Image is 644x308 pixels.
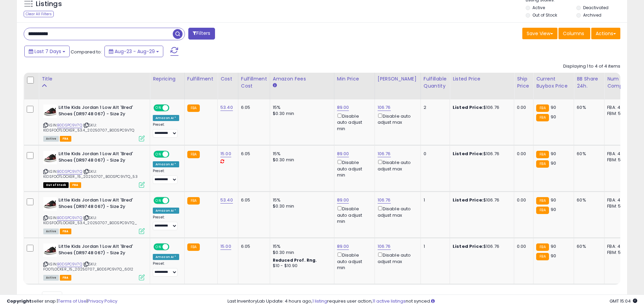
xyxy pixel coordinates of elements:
[607,104,629,111] div: FBA: 4
[378,112,415,125] div: Disable auto adjust max
[42,75,147,82] div: Title
[424,75,447,90] div: Fulfillable Quantity
[536,253,549,260] small: FBA
[43,243,57,257] img: 41xeW0YW27L._SL40_.jpg
[7,298,31,304] strong: Copyright
[577,243,599,250] div: 60%
[187,243,200,251] small: FBA
[536,207,549,214] small: FBA
[607,243,629,250] div: FBA: 4
[273,243,329,250] div: 15%
[424,197,445,203] div: 1
[187,197,200,205] small: FBA
[583,12,601,18] label: Archived
[228,298,637,305] div: Last InventoryLab Update: 4 hours ago, requires user action, not synced.
[241,75,267,90] div: Fulfillment Cost
[591,28,620,39] button: Actions
[153,254,179,260] div: Amazon AI *
[583,5,609,10] label: Deactivated
[88,298,117,304] a: Privacy Policy
[536,197,549,205] small: FBA
[43,182,69,188] span: All listings that are currently out of stock and unavailable for purchase on Amazon
[154,151,163,157] span: ON
[273,157,329,163] div: $0.30 min
[241,104,265,111] div: 6.05
[577,75,601,90] div: BB Share 24h.
[517,151,528,157] div: 0.00
[241,243,265,250] div: 6.05
[187,75,215,82] div: Fulfillment
[43,243,145,280] div: ASIN:
[153,75,182,82] div: Repricing
[188,28,215,40] button: Filters
[551,253,556,259] span: 90
[24,46,70,57] button: Last 7 Days
[551,206,556,213] span: 90
[153,261,179,277] div: Preset:
[168,151,179,157] span: OFF
[154,105,163,111] span: ON
[536,104,549,112] small: FBA
[273,104,329,111] div: 15%
[43,197,145,233] div: ASIN:
[29,294,77,300] span: Show: entries
[536,114,549,121] small: FBA
[71,49,102,55] span: Compared to:
[607,111,629,117] div: FBM: 5
[57,261,82,267] a: B0DSPC9V7Q
[378,75,418,82] div: [PERSON_NAME]
[551,243,556,250] span: 90
[551,104,556,111] span: 90
[373,298,406,304] a: 11 active listings
[43,261,133,271] span: | SKU: FOOTLOCKER_15_20250707_B0DSPC9V7Q_6012
[563,63,620,70] div: Displaying 1 to 4 of 4 items
[558,28,590,39] button: Columns
[453,75,511,82] div: Listed Price
[43,151,145,187] div: ASIN:
[154,198,163,204] span: ON
[378,150,391,157] a: 106.76
[424,151,445,157] div: 0
[424,104,445,111] div: 2
[241,197,265,203] div: 6.05
[70,182,81,188] span: FBA
[453,151,509,157] div: $106.76
[57,215,82,221] a: B0DSPC9V7Q
[153,169,179,184] div: Preset:
[312,298,327,304] a: 1 listing
[551,160,556,166] span: 90
[58,151,141,165] b: Little Kids Jordan 1 Low Alt 'Bred' Shoes (DR9748 067) - Size 2y
[153,115,179,121] div: Amazon AI *
[337,205,369,224] div: Disable auto adjust min
[378,159,415,172] div: Disable auto adjust max
[168,198,179,204] span: OFF
[43,169,138,179] span: | SKU: KIDSFOOTLOCKER_15_20250707_B0DSPC9V7Q_53
[153,161,179,167] div: Amazon AI *
[607,250,629,256] div: FBM: 5
[607,151,629,157] div: FBA: 4
[241,151,265,157] div: 6.05
[337,150,349,157] a: 89.00
[453,104,509,111] div: $106.76
[551,114,556,120] span: 90
[337,112,369,132] div: Disable auto adjust min
[378,205,415,218] div: Disable auto adjust max
[43,229,59,234] span: All listings currently available for purchase on Amazon
[563,30,584,37] span: Columns
[168,105,179,111] span: OFF
[57,122,82,128] a: B0DSPC9V7Q
[453,104,483,111] b: Listed Price:
[577,197,599,203] div: 60%
[522,28,557,39] button: Save View
[220,150,231,157] a: 15.00
[607,75,632,90] div: Num of Comp.
[536,75,571,90] div: Current Buybox Price
[337,75,372,82] div: Min Price
[337,159,369,178] div: Disable auto adjust min
[378,104,391,111] a: 106.76
[43,215,137,225] span: | SKU: KIDSFOOTLOCKER_53.4_20250707_B0DSPC9V7Q_
[337,243,349,250] a: 89.00
[273,250,329,256] div: $0.30 min
[378,251,415,264] div: Disable auto adjust max
[187,151,200,158] small: FBA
